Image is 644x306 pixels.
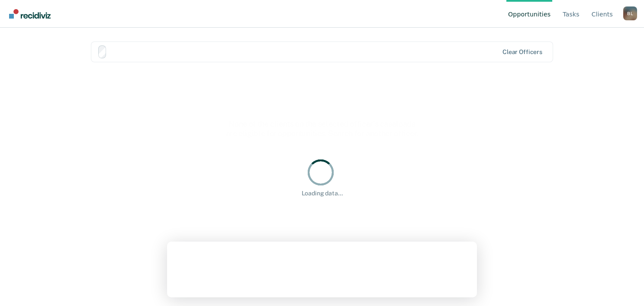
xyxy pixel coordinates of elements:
iframe: Intercom live chat [615,277,635,297]
img: Recidiviz [9,9,51,19]
div: Clear officers [502,48,542,56]
div: B L [623,6,637,20]
iframe: Survey by Kim from Recidiviz [167,242,477,297]
button: Profile dropdown button [623,6,637,20]
div: Loading data... [302,190,343,197]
